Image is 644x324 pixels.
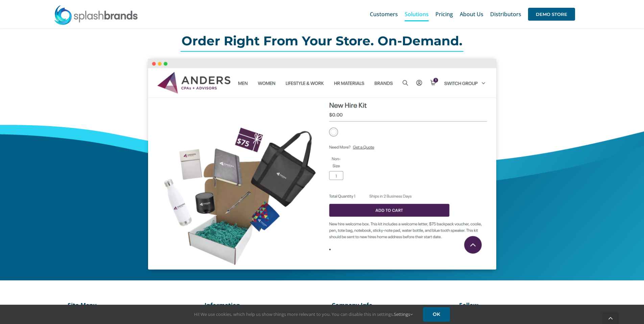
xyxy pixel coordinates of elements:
span: About Us [460,11,483,17]
p: Site Menu [68,301,136,309]
span: DEMO STORE [528,8,575,21]
img: New Hire Kit [148,59,496,270]
img: SplashBrands.com Logo [54,5,138,25]
p: Company Info [332,301,439,309]
nav: Main Menu Sticky [370,3,575,25]
a: DEMO STORE [528,3,575,25]
span: Order Right From Your Store. On-Demand. [182,33,462,48]
a: Settings [394,311,413,317]
span: Solutions [405,11,429,17]
span: Customers [370,11,398,17]
p: Follow [459,301,567,309]
a: OK [423,307,450,322]
p: Information [205,301,312,309]
a: Distributors [490,3,521,25]
span: Distributors [490,11,521,17]
a: Customers [370,3,398,25]
span: Pricing [435,11,453,17]
span: Hi! We use cookies, which help us show things more relevant to you. You can disable this in setti... [194,311,413,317]
a: Pricing [435,3,453,25]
